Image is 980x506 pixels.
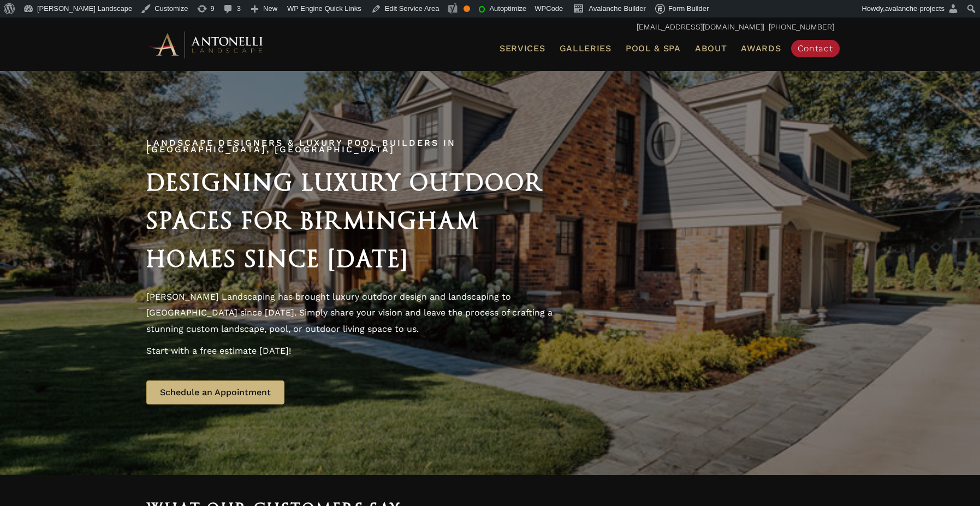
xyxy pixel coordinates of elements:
[621,41,685,56] a: Pool & Spa
[146,138,456,154] span: Landscape Designers & Luxury Pool Builders in [GEOGRAPHIC_DATA], [GEOGRAPHIC_DATA]
[146,169,544,272] span: Designing Luxury Outdoor Spaces for Birmingham Homes Since [DATE]
[798,43,833,53] span: Contact
[146,29,266,59] img: Antonelli Horizontal Logo
[791,40,840,57] a: Contact
[146,291,553,334] span: [PERSON_NAME] Landscaping has brought luxury outdoor design and landscaping to [GEOGRAPHIC_DATA] ...
[691,41,732,56] a: About
[146,20,834,34] p: | [PHONE_NUMBER]
[885,4,945,13] span: avalanche-projects
[500,44,545,53] span: Services
[555,41,616,56] a: Galleries
[560,43,611,53] span: Galleries
[737,41,785,56] a: Awards
[741,43,781,53] span: Awards
[695,44,727,53] span: About
[626,43,681,53] span: Pool & Spa
[146,380,284,404] a: Schedule an Appointment
[637,22,763,31] a: [EMAIL_ADDRESS][DOMAIN_NAME]
[464,5,470,12] div: OK
[160,387,271,397] span: Schedule an Appointment
[146,346,291,356] span: Start with a free estimate [DATE]!
[495,41,550,56] a: Services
